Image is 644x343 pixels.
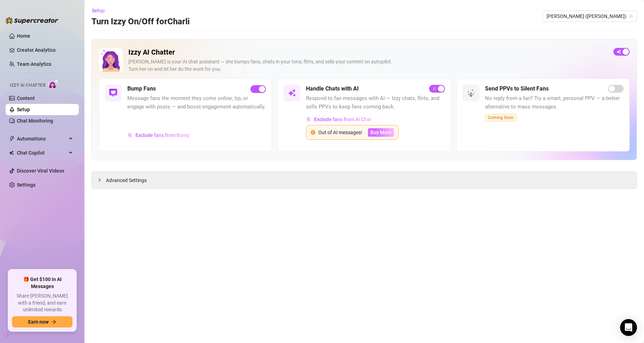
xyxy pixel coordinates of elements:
button: Exclude fans from AI Chat [306,114,372,125]
a: Chat Monitoring [17,118,53,124]
span: Izzy AI Chatter [10,82,45,89]
h2: Izzy AI Chatter [128,48,608,57]
a: Setup [17,107,30,112]
a: Team Analytics [17,61,51,67]
img: svg%3e [109,89,117,97]
span: Chat Copilot [17,147,67,158]
span: Earn now [28,319,49,325]
span: Coming Soon [485,114,517,121]
button: Buy More [368,128,394,137]
a: Creator Analytics [17,44,73,56]
span: team [629,14,633,18]
span: build [4,333,8,338]
span: arrow-right [51,319,56,324]
span: Buy More [370,130,391,135]
button: Exclude fans from Bump [127,130,190,141]
h5: Handle Chats with AI [306,85,359,93]
img: svg%3e [288,89,296,97]
img: svg%3e [306,117,311,122]
h5: Send PPVs to Silent Fans [485,85,549,93]
span: thunderbolt [9,136,15,142]
span: Advanced Settings [106,176,147,184]
span: Message fans the moment they come online, tip, or engage with posts — and boost engagement automa... [127,94,266,111]
h3: Turn Izzy On/Off for Charli [91,16,190,27]
span: Setup [92,8,105,13]
h5: Bump Fans [127,85,156,93]
div: collapsed [97,176,106,184]
span: No reply from a fan? Try a smart, personal PPV — a better alternative to mass messages. [485,94,624,111]
img: Izzy AI Chatter [99,48,123,72]
a: Home [17,33,30,39]
button: Earn nowarrow-right [12,316,72,328]
span: Share [PERSON_NAME] with a friend, and earn unlimited rewards [12,293,72,313]
span: exclamation-circle [311,130,315,135]
img: Chat Copilot [9,150,14,155]
img: svg%3e [467,89,475,97]
img: AI Chatter [48,79,59,89]
a: Settings [17,182,36,188]
img: svg%3e [128,133,133,138]
div: [PERSON_NAME] is your AI chat assistant — she bumps fans, chats in your tone, flirts, and sells y... [128,58,608,73]
span: Respond to fan messages with AI — Izzy chats, flirts, and sells PPVs to keep fans coming back. [306,94,445,111]
div: Open Intercom Messenger [620,319,637,336]
span: Exclude fans from AI Chat [314,117,371,122]
span: Charli (charlisayshi) [547,11,633,21]
button: Setup [91,5,110,16]
a: Content [17,95,35,101]
a: Discover Viral Videos [17,168,64,174]
div: Out of AI messages! [318,129,362,136]
span: collapsed [97,178,102,182]
span: 🎁 Get $100 in AI Messages [12,276,72,290]
span: Automations [17,133,67,144]
img: logo-BBDzfeDw.svg [6,17,58,24]
span: Exclude fans from Bump [135,132,190,138]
